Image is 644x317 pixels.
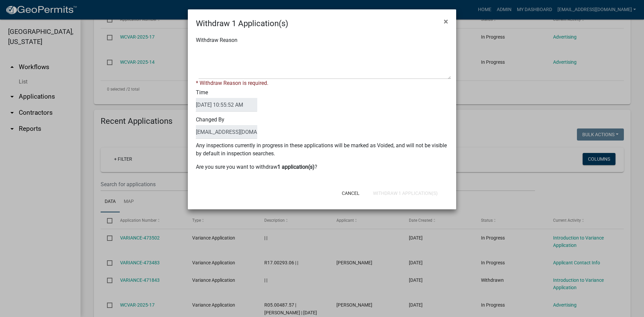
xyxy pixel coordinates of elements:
[196,90,257,112] label: Time
[196,117,257,139] label: Changed By
[196,163,448,171] p: Are you sure you want to withdraw ?
[196,79,448,87] div: * Withdraw Reason is required.
[277,164,315,170] b: 1 application(s)
[438,12,453,31] button: Close
[196,98,257,112] input: DateTime
[196,125,257,139] input: BulkActionUser
[444,17,448,26] span: ×
[196,38,237,43] label: Withdraw Reason
[196,142,448,158] p: Any inspections currently in progress in these applications will be marked as Voided, and will no...
[196,17,288,30] h4: Withdraw 1 Application(s)
[336,187,365,199] button: Cancel
[199,46,451,79] textarea: Withdraw Reason
[368,187,443,199] button: Withdraw 1 Application(s)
